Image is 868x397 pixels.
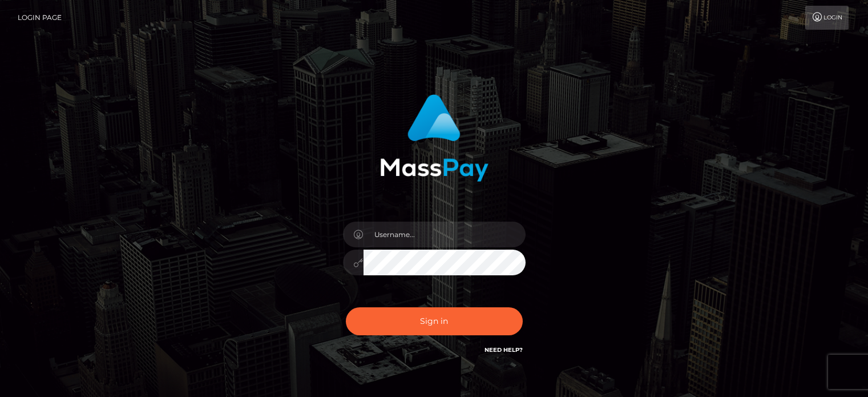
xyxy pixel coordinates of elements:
[805,6,849,30] a: Login
[364,222,526,247] input: Username...
[346,307,523,335] button: Sign in
[18,6,62,30] a: Login Page
[380,94,488,182] img: MassPay Login
[485,346,523,354] a: Need Help?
